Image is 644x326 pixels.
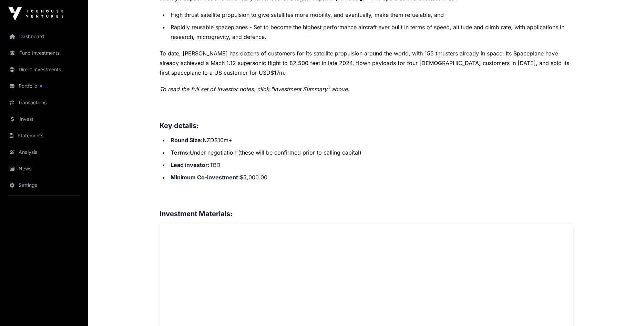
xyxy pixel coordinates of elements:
a: Transactions [6,95,83,110]
li: $5,000.00 [168,172,573,182]
li: Rapidly reusable spaceplanes - Set to become the highest performance aircraft ever built in terms... [168,22,573,42]
li: TBD [168,160,573,170]
a: News [6,161,83,176]
a: Invest [6,112,83,127]
h3: Key details: [160,120,573,131]
strong: Terms: [171,149,190,156]
iframe: Chat Widget [610,293,644,326]
a: Direct Investments [6,62,83,77]
a: Settings [6,178,83,193]
h3: Investment Materials: [160,208,573,219]
em: To read the full set of investor notes, click "Investment Summary" above. [160,86,349,93]
strong: Round Size: [171,137,203,144]
strong: Minimum Co-investment: [171,174,240,181]
a: Fund Investments [6,45,83,61]
a: Dashboard [6,29,83,44]
p: To date, [PERSON_NAME] has dozens of customers for its satellite propulsion around the world, wit... [160,49,573,77]
img: Icehouse Ventures Logo [8,7,63,21]
a: Statements [6,128,83,143]
li: NZD$10m+ [168,135,573,145]
strong: Lead investor [171,161,208,168]
a: Analysis [6,145,83,160]
li: Under negotiation (these will be confirmed prior to calling capital) [168,148,573,157]
li: High thrust satellite propulsion to give satellites more mobility, and eventually, make them refu... [168,10,573,20]
a: Portfolio [6,78,83,94]
strong: : [208,161,209,168]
